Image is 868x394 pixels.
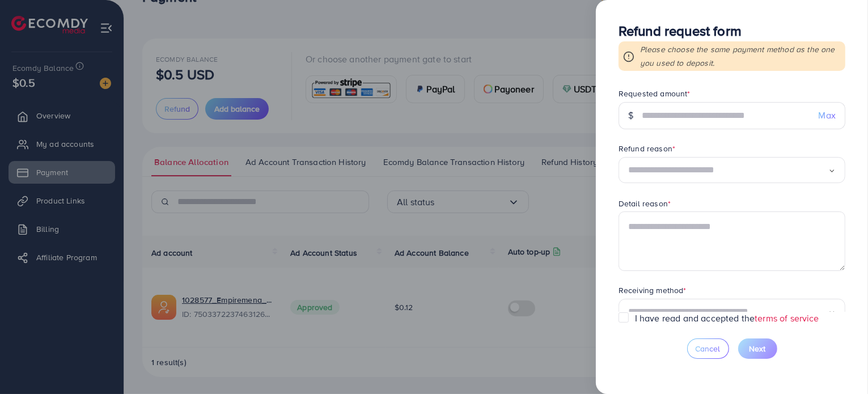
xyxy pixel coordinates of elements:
div: Search for option [619,157,845,184]
label: Requested amount [619,88,691,99]
p: Please choose the same payment method as the one you used to deposit. [640,43,841,70]
input: Search for option [628,162,828,179]
label: Refund reason [619,143,675,154]
div: $ [619,102,642,129]
input: Search for option [628,303,828,321]
span: Next [750,343,766,354]
iframe: Chat [820,343,859,385]
button: Next [738,338,777,359]
a: terms of service [755,312,819,324]
h3: Refund request form [619,23,845,39]
span: Max [819,109,836,122]
span: Cancel [696,343,721,354]
label: Receiving method [619,285,687,296]
button: Cancel [687,338,729,359]
label: Detail reason [619,198,671,209]
label: I have read and accepted the [635,312,819,325]
div: Search for option [619,299,845,325]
